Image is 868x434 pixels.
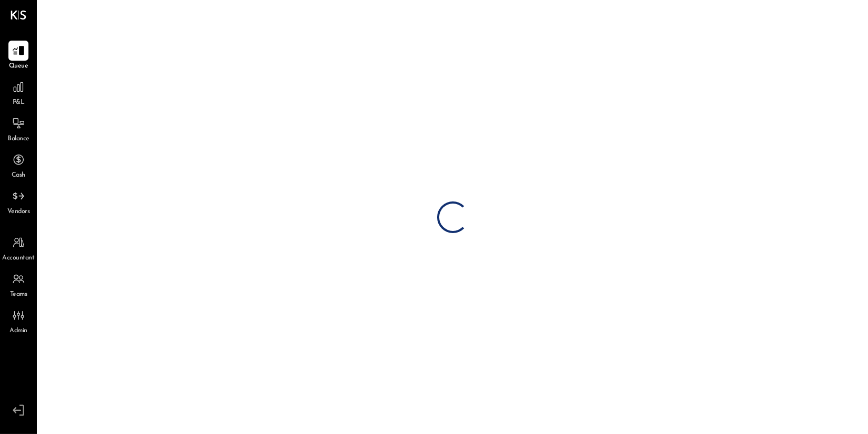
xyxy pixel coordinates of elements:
[1,269,36,300] a: Teams
[13,98,25,108] span: P&L
[1,150,36,180] a: Cash
[9,62,28,71] span: Queue
[12,171,25,180] span: Cash
[1,113,36,144] a: Balance
[7,207,30,217] span: Vendors
[1,186,36,217] a: Vendors
[10,290,27,300] span: Teams
[1,77,36,108] a: P&L
[7,134,29,144] span: Balance
[1,41,36,71] a: Queue
[9,326,27,336] span: Admin
[3,254,35,263] span: Accountant
[1,305,36,336] a: Admin
[1,233,36,263] a: Accountant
